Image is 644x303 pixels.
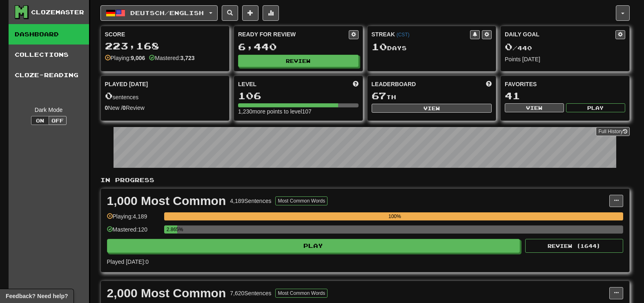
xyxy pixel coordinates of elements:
[486,80,492,88] span: This week in points, UTC
[238,30,349,38] div: Ready for Review
[372,104,492,113] button: View
[107,258,149,265] span: Played [DATE]: 0
[105,41,225,51] div: 223,168
[105,91,225,101] div: sentences
[238,55,359,67] button: Review
[107,212,160,226] div: Playing: 4,189
[107,239,520,253] button: Play
[372,41,387,52] span: 10
[397,32,410,38] a: (CST)
[566,103,625,112] button: Play
[275,196,328,205] button: Most Common Words
[49,116,67,125] button: Off
[372,42,492,52] div: Day s
[100,5,218,21] button: Deutsch/English
[31,116,49,125] button: On
[238,42,359,52] div: 6,440
[238,107,359,116] div: 1,230 more points to level 107
[105,30,225,38] div: Score
[505,30,615,39] div: Daily Goal
[180,55,195,61] strong: 3,723
[105,90,113,101] span: 0
[100,176,630,184] p: In Progress
[9,45,89,65] a: Collections
[15,106,83,114] div: Dark Mode
[130,9,204,16] span: Deutsch / English
[596,127,629,136] a: Full History
[505,45,532,51] span: / 440
[242,5,258,21] button: Add sentence to collection
[372,91,492,101] div: th
[275,289,328,298] button: Most Common Words
[9,24,89,45] a: Dashboard
[238,91,359,101] div: 106
[372,80,416,88] span: Leaderboard
[31,8,84,16] div: Clozemaster
[505,80,625,88] div: Favorites
[353,80,359,88] span: Score more points to level up
[222,5,238,21] button: Search sentences
[131,55,145,61] strong: 9,006
[105,104,225,112] div: New / Review
[230,197,271,205] div: 4,189 Sentences
[6,292,68,300] span: Open feedback widget
[9,65,89,85] a: Cloze-Reading
[105,54,145,62] div: Playing:
[505,103,564,112] button: View
[372,30,470,38] div: Streak
[230,289,271,297] div: 7,620 Sentences
[167,212,623,221] div: 100%
[505,91,625,101] div: 41
[123,105,126,111] strong: 0
[525,239,623,253] button: Review (1644)
[167,225,177,234] div: 2.865%
[107,225,160,239] div: Mastered: 120
[105,105,108,111] strong: 0
[238,80,256,88] span: Level
[149,54,194,62] div: Mastered:
[505,41,513,52] span: 0
[105,80,148,88] span: Played [DATE]
[263,5,279,21] button: More stats
[107,195,226,207] div: 1,000 Most Common
[505,55,625,63] div: Points [DATE]
[372,90,386,101] span: 67
[107,287,226,299] div: 2,000 Most Common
